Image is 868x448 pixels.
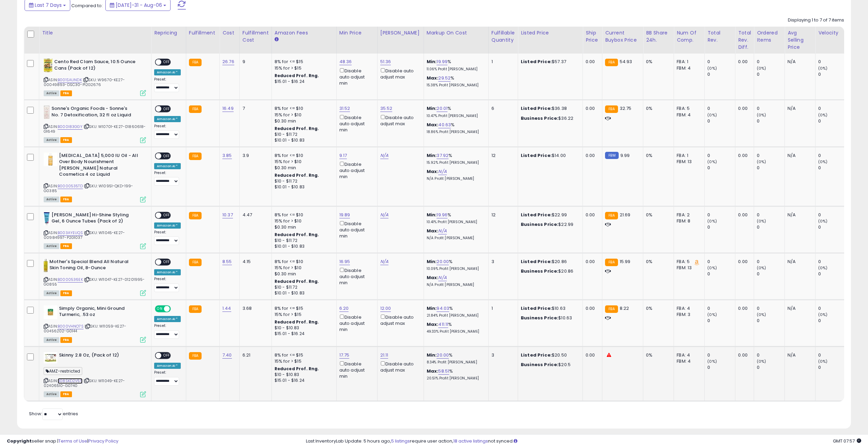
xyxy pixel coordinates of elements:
b: Min: [427,105,437,112]
div: BB Share 24h. [646,29,671,44]
div: Preset: [154,171,181,186]
div: Amazon AI * [154,222,181,229]
div: Amazon Fees [275,29,334,37]
div: $14.00 [521,153,577,159]
div: FBM: 4 [677,65,699,71]
div: 0 [757,118,784,124]
a: 40.63 [438,121,451,128]
p: 11.06% Profit [PERSON_NAME] [427,67,483,72]
small: (0%) [757,265,766,271]
small: (0%) [757,66,766,71]
b: Max: [427,75,439,81]
a: 16.49 [222,105,234,112]
div: Amazon AI * [154,269,181,275]
div: 15% for > $10 [275,218,331,224]
div: % [427,105,483,118]
div: Preset: [154,277,181,292]
img: 31CXI0NZtnL._SL40_.jpg [44,305,57,319]
div: Markup on Cost [427,29,486,37]
div: 0 [707,153,735,159]
div: Preset: [154,124,181,139]
span: Compared to: [71,2,103,9]
div: 0 [818,59,846,65]
span: OFF [161,212,172,218]
b: Cento Red Clam Sauce, 10.5 Ounce Cans (Pack of 12) [54,59,137,73]
span: OFF [161,59,172,65]
a: 94.03 [437,305,449,312]
span: FBA [60,137,72,143]
div: $22.99 [521,212,577,218]
small: FBM [605,152,618,159]
p: N/A Profit [PERSON_NAME] [427,236,483,241]
div: $0.30 min [275,165,331,171]
div: 0.00 [586,259,597,265]
b: Listed Price: [521,105,552,112]
div: % [427,212,483,225]
a: B000I83GGY [58,124,83,130]
div: 0.00 [738,212,749,218]
span: OFF [161,259,172,265]
b: Reduced Prof. Rng. [275,278,319,284]
div: $10.01 - $10.83 [275,290,331,296]
div: 0 [818,212,846,218]
div: Disable auto adjust max [380,67,418,80]
div: FBA: 2 [677,212,699,218]
b: Max: [427,121,439,128]
span: OFF [161,153,172,159]
div: [PERSON_NAME] [380,29,421,37]
div: $36.38 [521,105,577,112]
a: 17.75 [339,352,350,359]
div: $20.86 [521,268,577,274]
th: The percentage added to the cost of goods (COGS) that forms the calculator for Min & Max prices. [424,27,488,54]
span: All listings currently available for purchase on Amazon [44,90,59,96]
div: 0 [707,105,735,112]
img: 41vJFvMHuPL._SL40_.jpg [44,105,50,119]
b: Min: [427,58,437,65]
div: Current Buybox Price [605,29,640,44]
div: 15% for > $10 [275,112,331,118]
div: 0 [818,118,846,124]
span: Last 7 Days [35,2,62,9]
div: Num of Comp. [677,29,702,44]
a: N/A [438,168,446,175]
div: 15% for > $10 [275,265,331,271]
span: FBA [60,197,72,202]
div: $20.86 [521,259,577,265]
div: $10 - $11.72 [275,178,331,184]
div: $10 - $11.72 [275,132,331,138]
b: Business Price: [521,268,558,274]
div: 1 [491,59,513,65]
p: N/A Profit [PERSON_NAME] [427,176,483,181]
p: 18.86% Profit [PERSON_NAME] [427,130,483,134]
div: Preset: [154,77,181,92]
div: 0 [818,71,846,77]
div: 0.00 [586,212,597,218]
div: 0 [818,259,846,265]
div: 0 [707,224,735,230]
div: Total Rev. [707,29,732,44]
div: 0% [646,259,668,265]
small: (0%) [707,218,717,224]
div: 8% for <= $10 [275,153,331,159]
div: 15% for > $10 [275,159,331,165]
small: FBA [605,212,618,219]
span: OFF [161,106,172,112]
img: 31sJtKt24pL._SL40_.jpg [44,153,57,166]
span: 21.69 [620,212,631,218]
a: 21.11 [380,352,388,359]
a: 48.36 [339,58,352,65]
small: FBA [605,105,618,113]
a: N/A [380,152,388,159]
img: 51O+h6yeSnL._SL40_.jpg [44,352,57,363]
div: 0 [757,224,784,230]
small: FBA [605,259,618,266]
div: 12 [491,153,513,159]
div: 0% [646,153,668,159]
small: (0%) [818,112,828,118]
a: B000VHNO7S [58,323,84,329]
div: 0 [757,259,784,265]
b: Listed Price: [521,258,552,265]
div: 0.00 [586,59,597,65]
div: ASIN: [44,212,146,248]
div: N/A [788,212,810,218]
